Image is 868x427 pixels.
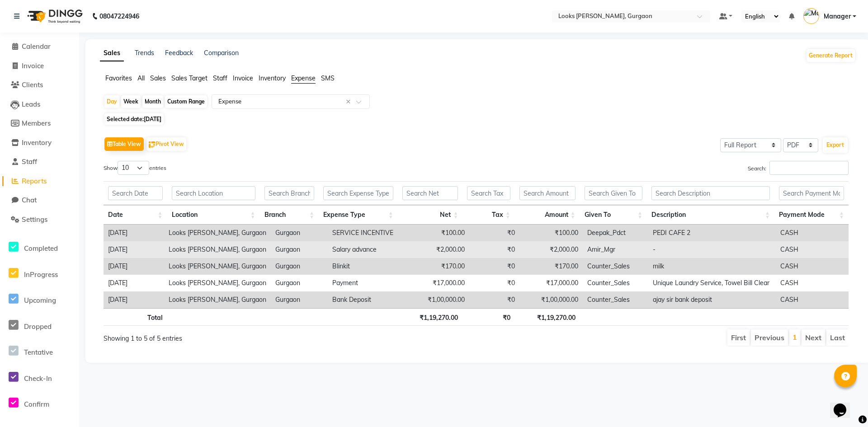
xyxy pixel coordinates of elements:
span: Sales [150,74,166,82]
input: Search Given To [585,186,643,200]
td: Unique Laundry Service, Towel Bill Clear [648,275,776,291]
td: CASH [776,225,849,241]
td: ₹1,00,000.00 [519,291,583,308]
span: Clients [22,80,43,89]
span: Clear all [346,97,354,107]
td: ₹170.00 [519,258,583,275]
td: ₹17,000.00 [519,275,583,291]
label: Show entries [104,161,166,175]
div: Month [142,95,163,108]
span: Sales Target [171,74,208,82]
img: Manager [803,8,819,24]
th: Given To: activate to sort column ascending [580,205,647,225]
span: Calendar [22,42,51,51]
td: Looks [PERSON_NAME], Gurgaon [164,291,271,308]
td: Gurgaon [271,275,328,291]
a: Sales [100,45,124,61]
a: Feedback [165,49,193,57]
td: ₹17,000.00 [406,275,469,291]
td: [DATE] [104,258,164,275]
button: Pivot View [146,137,186,151]
a: Calendar [2,42,77,52]
input: Search Tax [467,186,510,200]
td: ₹170.00 [406,258,469,275]
a: Reports [2,176,77,187]
th: Branch: activate to sort column ascending [260,205,319,225]
td: Gurgaon [271,258,328,275]
span: Members [22,119,51,127]
iframe: chat widget [830,391,859,418]
a: Invoice [2,61,77,71]
td: CASH [776,291,849,308]
span: InProgress [24,270,58,279]
td: CASH [776,275,849,291]
td: Gurgaon [271,291,328,308]
td: Looks [PERSON_NAME], Gurgaon [164,258,271,275]
a: Staff [2,157,77,167]
b: 08047224946 [99,4,139,29]
span: Settings [22,215,47,224]
td: [DATE] [104,275,164,291]
span: Check-In [24,374,52,383]
td: ₹0 [469,241,519,258]
input: Search Amount [519,186,576,200]
td: ₹0 [469,291,519,308]
a: Members [2,118,77,129]
span: Invoice [233,74,253,82]
input: Search: [769,161,849,175]
td: Gurgaon [271,241,328,258]
td: Amir_Mgr [583,241,648,258]
td: [DATE] [104,241,164,258]
th: ₹0 [462,308,514,326]
div: Showing 1 to 5 of 5 entries [104,328,406,343]
span: Selected date: [104,113,164,125]
a: Chat [2,195,77,206]
input: Search Date [108,186,163,200]
td: ₹0 [469,258,519,275]
td: Looks [PERSON_NAME], Gurgaon [164,225,271,241]
th: Date: activate to sort column ascending [104,205,167,225]
td: Salary advance [328,241,406,258]
th: Amount: activate to sort column ascending [515,205,580,225]
span: Staff [22,157,37,166]
input: Search Branch [264,186,315,200]
span: Chat [22,196,37,204]
td: CASH [776,258,849,275]
a: Clients [2,80,77,90]
a: Leads [2,99,77,110]
td: - [648,241,776,258]
th: Tax: activate to sort column ascending [462,205,514,225]
td: Counter_Sales [583,258,648,275]
td: SERVICE INCENTIVE [328,225,406,241]
th: ₹1,19,270.00 [398,308,463,326]
th: Net: activate to sort column ascending [398,205,463,225]
span: Leads [22,100,40,108]
button: Table View [104,137,144,151]
span: [DATE] [144,116,161,122]
th: Total [104,308,167,326]
th: Payment Mode: activate to sort column ascending [774,205,849,225]
input: Search Expense Type [323,186,393,200]
img: logo [23,4,85,29]
a: Inventory [2,138,77,148]
span: All [137,74,145,82]
span: SMS [321,74,335,82]
td: Blinkit [328,258,406,275]
img: pivot.png [149,141,156,148]
input: Search Payment Mode [779,186,844,200]
input: Search Location [172,186,255,200]
span: Tentative [24,348,53,357]
a: Comparison [204,49,239,57]
span: Confirm [24,400,49,408]
td: ₹0 [469,225,519,241]
td: ₹0 [469,275,519,291]
td: [DATE] [104,291,164,308]
td: ₹2,000.00 [406,241,469,258]
td: Bank Deposit [328,291,406,308]
span: Expense [291,74,316,82]
td: ₹100.00 [519,225,583,241]
a: Trends [135,49,154,57]
th: Expense Type: activate to sort column ascending [319,205,398,225]
span: Inventory [259,74,286,82]
td: Deepak_Pdct [583,225,648,241]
